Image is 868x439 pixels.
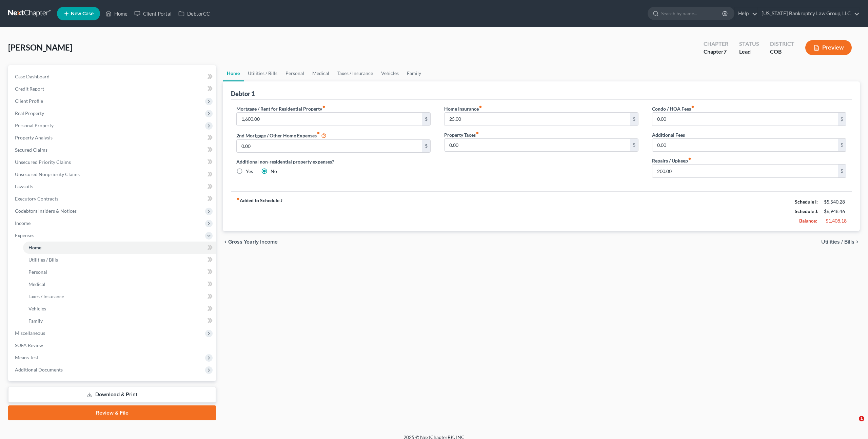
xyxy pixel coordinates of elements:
[28,306,46,311] span: Vehicles
[322,105,325,109] i: fiber_manual_record
[661,7,723,20] input: Search by name...
[9,132,216,144] a: Property Analysis
[724,48,727,55] span: 7
[795,208,818,214] strong: Schedule J:
[281,65,308,81] a: Personal
[652,157,691,164] label: Repairs / Upkeep
[652,139,838,152] input: --
[688,157,691,160] i: fiber_manual_record
[854,239,860,245] i: chevron_right
[824,217,846,224] div: -$1,408.18
[28,269,47,275] span: Personal
[9,168,216,180] a: Unsecured Nonpriority Claims
[28,293,64,299] span: Taxes / Insurance
[237,140,422,153] input: --
[237,113,422,126] input: --
[333,65,377,81] a: Taxes / Insurance
[799,218,817,224] strong: Balance:
[445,113,630,126] input: --
[71,11,94,16] span: New Case
[758,7,860,20] a: [US_STATE] Bankruptcy Law Group, LLC
[15,122,54,128] span: Personal Property
[9,83,216,95] a: Credit Report
[102,7,131,20] a: Home
[23,303,216,315] a: Vehicles
[691,105,694,109] i: fiber_manual_record
[824,208,846,215] div: $6,948.46
[9,71,216,83] a: Case Dashboard
[821,239,860,245] button: Utilities / Bills chevron_right
[652,165,838,177] input: --
[9,180,216,193] a: Lawsuits
[15,342,43,348] span: SOFA Review
[377,65,403,81] a: Vehicles
[15,147,47,153] span: Secured Claims
[859,416,864,421] span: 1
[444,105,482,112] label: Home Insurance
[23,290,216,303] a: Taxes / Insurance
[28,245,41,250] span: Home
[23,242,216,254] a: Home
[236,105,325,112] label: Mortgage / Rent for Residential Property
[28,318,43,324] span: Family
[228,239,278,245] span: Gross Yearly Income
[735,7,757,20] a: Help
[223,239,228,245] i: chevron_left
[704,40,728,48] div: Chapter
[403,65,425,81] a: Family
[630,113,638,126] div: $
[236,197,240,201] i: fiber_manual_record
[795,199,818,205] strong: Schedule I:
[845,416,861,432] iframe: Intercom live chat
[15,355,38,360] span: Means Test
[9,144,216,156] a: Secured Claims
[271,168,277,175] label: No
[15,135,53,140] span: Property Analysis
[28,257,58,263] span: Utilities / Bills
[8,42,72,52] span: [PERSON_NAME]
[652,105,694,112] label: Condo / HOA Fees
[236,131,327,139] label: 2nd Mortgage / Other Home Expenses
[630,139,638,152] div: $
[8,405,216,420] a: Review & File
[23,266,216,278] a: Personal
[23,254,216,266] a: Utilities / Bills
[838,113,846,126] div: $
[175,7,213,20] a: DebtorCC
[704,48,728,56] div: Chapter
[739,48,759,56] div: Lead
[838,165,846,177] div: $
[9,156,216,168] a: Unsecured Priority Claims
[422,140,430,153] div: $
[824,198,846,205] div: $5,540.28
[821,239,854,245] span: Utilities / Bills
[308,65,333,81] a: Medical
[223,65,244,81] a: Home
[479,105,482,109] i: fiber_manual_record
[15,232,34,238] span: Expenses
[770,48,794,56] div: COB
[236,158,431,165] label: Additional non-residential property expenses?
[838,139,846,152] div: $
[9,193,216,205] a: Executory Contracts
[476,131,479,135] i: fiber_manual_record
[244,65,281,81] a: Utilities / Bills
[15,98,43,104] span: Client Profile
[28,281,45,287] span: Medical
[15,220,31,226] span: Income
[15,86,44,92] span: Credit Report
[15,74,50,79] span: Case Dashboard
[444,131,479,138] label: Property Taxes
[422,113,430,126] div: $
[223,239,278,245] button: chevron_left Gross Yearly Income
[23,278,216,290] a: Medical
[9,339,216,351] a: SOFA Review
[8,387,216,403] a: Download & Print
[246,168,253,175] label: Yes
[652,113,838,126] input: --
[236,197,282,226] strong: Added to Schedule J
[15,330,45,336] span: Miscellaneous
[805,40,852,55] button: Preview
[652,131,685,138] label: Additional Fees
[15,367,63,373] span: Additional Documents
